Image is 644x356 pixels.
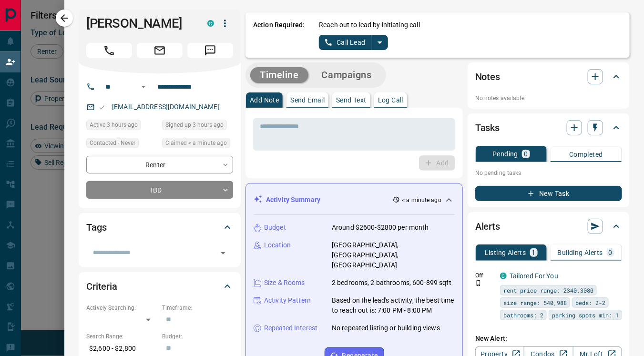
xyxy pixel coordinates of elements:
p: No notes available [475,94,622,102]
h2: Tags [86,220,106,235]
p: Activity Summary [266,195,320,205]
p: Listing Alerts [485,249,526,256]
div: Renter [86,156,233,173]
h2: Criteria [86,279,117,294]
p: 1 [532,249,536,256]
p: Off [475,271,494,280]
span: beds: 2-2 [575,298,605,307]
span: bathrooms: 2 [503,310,543,320]
p: Size & Rooms [264,278,305,288]
div: Tags [86,216,233,239]
span: Message [187,43,233,58]
h2: Notes [475,69,500,84]
button: Campaigns [312,67,381,83]
p: No pending tasks [475,166,622,180]
span: parking spots min: 1 [552,310,619,320]
button: New Task [475,186,622,201]
button: Open [216,246,230,260]
h1: [PERSON_NAME] [86,16,193,31]
h2: Alerts [475,219,500,234]
button: Timeline [250,67,308,83]
span: Call [86,43,132,58]
p: Log Call [378,97,403,103]
div: TBD [86,181,233,199]
button: Call Lead [319,35,372,50]
p: Reach out to lead by initiating call [319,20,420,30]
p: 2 bedrooms, 2 bathrooms, 600-899 sqft [332,278,451,288]
div: condos.ca [207,20,214,27]
div: Activity Summary< a minute ago [254,191,455,209]
div: split button [319,35,388,50]
p: Send Text [336,97,367,103]
svg: Push Notification Only [475,280,482,286]
span: Signed up 3 hours ago [165,120,224,130]
p: Actively Searching: [86,304,157,312]
div: Alerts [475,215,622,238]
button: Open [138,81,149,92]
p: 0 [524,151,528,157]
p: Based on the lead's activity, the best time to reach out is: 7:00 PM - 8:00 PM [332,295,455,315]
div: Tue Oct 14 2025 [162,120,233,133]
p: New Alert: [475,334,622,344]
p: Around $2600-$2800 per month [332,223,429,233]
p: Completed [569,151,603,158]
p: Location [264,240,291,250]
div: condos.ca [500,273,507,279]
p: 0 [609,249,613,256]
a: [EMAIL_ADDRESS][DOMAIN_NAME] [112,103,220,111]
p: [GEOGRAPHIC_DATA], [GEOGRAPHIC_DATA], [GEOGRAPHIC_DATA] [332,240,455,270]
span: size range: 540,988 [503,298,567,307]
p: Budget [264,223,286,233]
div: Criteria [86,275,233,298]
span: Contacted - Never [90,138,135,148]
div: Notes [475,65,622,88]
p: Repeated Interest [264,323,317,333]
span: rent price range: 2340,3080 [503,285,593,295]
div: Tue Oct 14 2025 [86,120,157,133]
p: Activity Pattern [264,295,311,305]
span: Active 3 hours ago [90,120,138,130]
p: Action Required: [253,20,305,50]
p: Add Note [250,97,279,103]
p: Pending [492,151,518,157]
p: Timeframe: [162,304,233,312]
svg: Email Valid [99,104,105,111]
div: Tasks [475,116,622,139]
a: Tailored For You [510,272,558,280]
p: No repeated listing or building views [332,323,440,333]
p: < a minute ago [402,196,441,204]
p: Search Range: [86,332,157,341]
p: Send Email [290,97,325,103]
span: Email [137,43,183,58]
span: Claimed < a minute ago [165,138,227,148]
h2: Tasks [475,120,500,135]
div: Tue Oct 14 2025 [162,138,233,151]
p: Budget: [162,332,233,341]
p: Building Alerts [558,249,603,256]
